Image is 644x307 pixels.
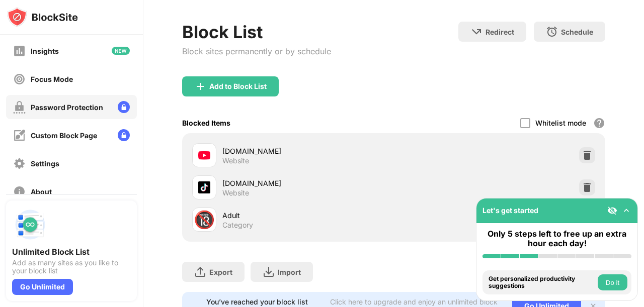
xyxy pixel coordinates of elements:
[112,47,130,55] img: new-icon.svg
[7,7,78,27] img: logo-blocksite.svg
[482,229,631,248] div: Only 5 steps left to free up an extra hour each day!
[621,206,631,216] img: omni-setup-toggle.svg
[607,206,617,216] img: eye-not-visible.svg
[118,129,130,141] img: lock-menu.svg
[13,45,26,57] img: insights-off.svg
[598,274,627,290] button: Do it
[482,206,538,215] div: Let's get started
[12,207,48,243] img: push-block-list.svg
[31,159,59,168] div: Settings
[13,185,26,198] img: about-off.svg
[182,46,331,56] div: Block sites permanently or by schedule
[13,157,26,170] img: settings-off.svg
[118,101,130,113] img: lock-menu.svg
[31,103,103,112] div: Password Protection
[222,221,253,230] div: Category
[535,119,586,127] div: Whitelist mode
[209,268,232,276] div: Export
[561,28,593,36] div: Schedule
[13,129,26,142] img: customize-block-page-off.svg
[12,247,131,257] div: Unlimited Block List
[222,210,394,221] div: Adult
[31,75,73,83] div: Focus Mode
[31,187,52,196] div: About
[13,101,26,114] img: password-protection-off.svg
[222,156,249,165] div: Website
[489,275,595,290] div: Get personalized productivity suggestions
[182,119,230,127] div: Blocked Items
[198,181,210,193] img: favicons
[182,22,331,42] div: Block List
[198,149,210,161] img: favicons
[13,73,26,85] img: focus-off.svg
[31,131,97,140] div: Custom Block Page
[31,47,59,55] div: Insights
[486,28,514,36] div: Redirect
[222,146,394,156] div: [DOMAIN_NAME]
[194,210,215,230] div: 🔞
[12,259,131,275] div: Add as many sites as you like to your block list
[12,279,73,295] div: Go Unlimited
[209,82,267,90] div: Add to Block List
[278,268,301,276] div: Import
[222,188,249,197] div: Website
[222,178,394,188] div: [DOMAIN_NAME]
